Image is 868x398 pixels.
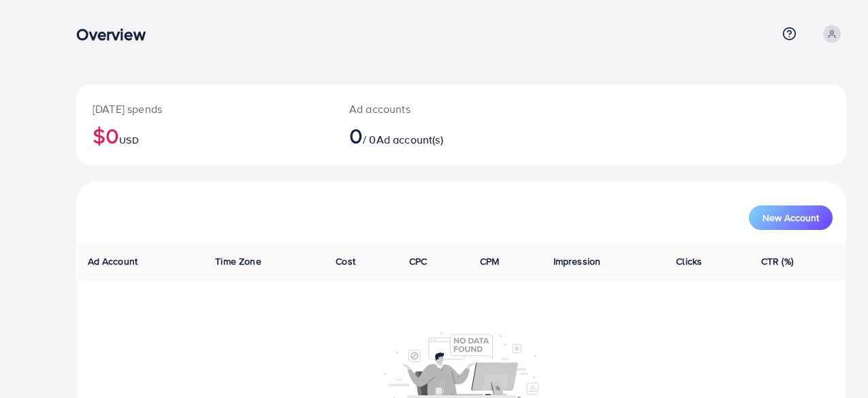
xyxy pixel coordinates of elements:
span: Clicks [676,254,702,268]
span: 0 [349,120,363,151]
h2: $0 [93,122,317,148]
p: Ad accounts [349,101,509,117]
span: Time Zone [215,254,261,268]
button: New Account [749,205,833,230]
span: Impression [553,254,601,268]
h3: Overview [76,24,156,44]
span: CTR (%) [761,254,793,268]
span: USD [119,133,138,147]
span: New Account [762,213,819,222]
span: Ad Account [88,254,138,268]
p: [DATE] spends [93,101,317,117]
span: Ad account(s) [376,132,443,147]
span: Cost [336,254,355,268]
h2: / 0 [349,122,509,148]
span: CPC [409,254,427,268]
span: CPM [480,254,499,268]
